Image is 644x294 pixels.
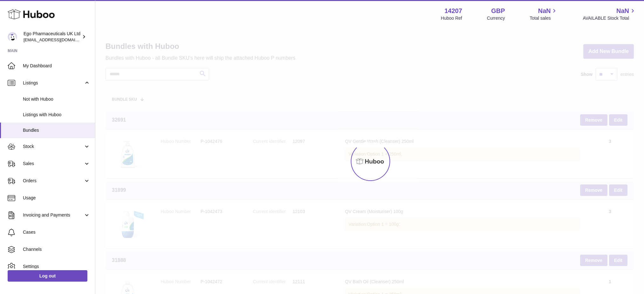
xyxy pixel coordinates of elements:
[23,246,90,252] span: Channels
[23,127,90,133] span: Bundles
[23,264,90,270] span: Settings
[441,15,462,21] div: Huboo Ref
[23,144,84,150] span: Stock
[24,37,93,42] span: [EMAIL_ADDRESS][DOMAIN_NAME]
[487,15,505,21] div: Currency
[583,7,636,21] a: NaN AVAILABLE Stock Total
[538,7,551,15] span: NaN
[23,212,84,218] span: Invoicing and Payments
[616,7,629,15] span: NaN
[23,96,90,102] span: Not with Huboo
[530,7,558,21] a: NaN Total sales
[24,31,81,43] div: Ego Pharmaceuticals UK Ltd
[530,15,558,21] span: Total sales
[23,112,90,118] span: Listings with Huboo
[491,7,505,15] strong: GBP
[8,32,17,42] img: internalAdmin-14207@internal.huboo.com
[8,270,87,282] a: Log out
[23,161,84,167] span: Sales
[23,195,90,201] span: Usage
[23,178,84,184] span: Orders
[23,80,84,86] span: Listings
[23,63,90,69] span: My Dashboard
[444,7,462,15] strong: 14207
[583,15,636,21] span: AVAILABLE Stock Total
[23,229,90,235] span: Cases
